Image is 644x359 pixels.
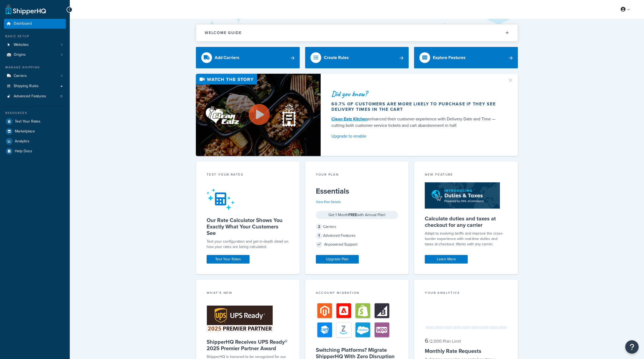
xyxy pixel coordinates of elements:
a: Marketplace [4,127,66,136]
a: Origins1 [4,50,66,60]
a: Shipping Rules [4,81,66,91]
div: Basic Setup [4,34,66,39]
a: Test Your Rates [4,117,66,126]
a: Dashboard [4,19,66,29]
li: Advanced Features [4,91,66,101]
span: 1 [61,74,62,78]
a: Help Docs [4,146,66,156]
span: Shipping Rules [14,84,39,88]
div: Your Plan [316,172,398,178]
div: Add Carriers [215,54,239,61]
div: Test your configuration and get in-depth detail on how your rates are being calculated. [207,239,289,250]
div: What's New [207,290,289,297]
span: 1 [61,43,62,47]
span: Carriers [14,74,27,78]
div: 60.7% of customers are more likely to purchase if they see delivery times in the cart [331,101,501,112]
span: Test Your Rates [15,119,41,124]
a: Clean Eatz Kitchen [331,116,368,122]
div: Account Migration [316,290,398,297]
div: Create Rules [324,54,349,61]
li: Carriers [4,71,66,81]
span: 6 [425,336,428,345]
div: Manage Shipping [4,65,66,70]
div: Advanced Features [316,232,398,239]
a: Upgrade to enable [331,132,501,140]
div: Test your rates [207,172,289,178]
a: Upgrade Plan [316,255,359,264]
span: Analytics [15,139,30,144]
img: Video thumbnail [196,74,321,156]
a: Learn More [425,255,468,264]
button: Welcome Guide [196,24,518,41]
a: Advanced Features0 [4,91,66,101]
div: Get 1 Month with Annual Plan! [316,211,398,219]
div: New Feature [425,172,507,178]
small: / 2,000 Plan Limit [429,338,461,344]
h5: Monthly Rate Requests [425,348,507,354]
a: Explore Features [414,47,518,68]
p: Adapt to evolving tariffs and improve the cross-border experience with real-time duties and taxes... [425,231,507,247]
span: Origins [14,53,26,57]
a: Analytics [4,136,66,146]
h5: ShipperHQ Receives UPS Ready® 2025 Premier Partner Award [207,339,289,351]
span: Advanced Features [14,94,46,99]
div: Explore Features [433,54,466,61]
button: Open Resource Center [625,340,639,354]
span: 2 [316,224,322,230]
a: Carriers1 [4,71,66,81]
strong: FREE [348,212,357,218]
h2: Welcome Guide [205,31,242,35]
div: enhanced their customer experience with Delivery Date and Time — cutting both customer service ti... [331,116,501,129]
span: 0 [60,94,62,99]
a: Test Your Rates [207,255,250,264]
div: Carriers [316,223,398,231]
div: Your Analytics [425,290,507,297]
div: AI-powered Support [316,241,398,248]
span: Websites [14,43,29,47]
a: Create Rules [305,47,409,68]
h5: Essentials [316,187,398,195]
div: Resources [4,111,66,115]
h5: Our Rate Calculator Shows You Exactly What Your Customers See [207,217,289,236]
li: Origins [4,50,66,60]
a: View Plan Details [316,199,341,204]
h5: Calculate duties and taxes at checkout for any carrier [425,215,507,228]
li: Websites [4,40,66,50]
span: Marketplace [15,129,35,134]
span: Dashboard [14,21,32,26]
span: Help Docs [15,149,32,154]
a: Websites1 [4,40,66,50]
span: 1 [316,232,322,239]
span: 1 [61,53,62,57]
div: Did you know? [331,90,501,98]
a: Add Carriers [196,47,300,68]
